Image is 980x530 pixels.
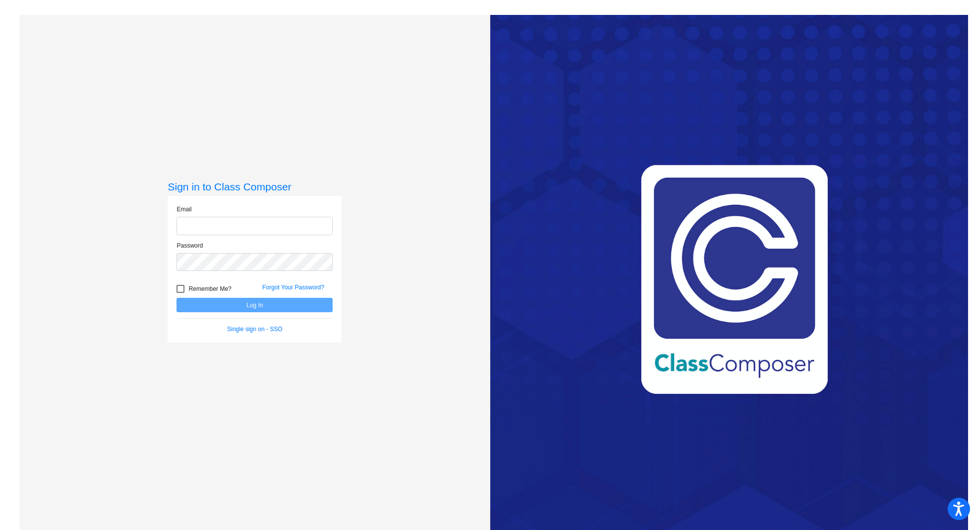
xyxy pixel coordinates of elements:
a: Single sign on - SSO [227,326,282,333]
span: Remember Me? [188,283,231,295]
label: Email [177,205,191,214]
label: Password [177,241,203,250]
h3: Sign in to Class Composer [168,180,342,193]
button: Log In [177,298,333,312]
a: Forgot Your Password? [262,284,324,291]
